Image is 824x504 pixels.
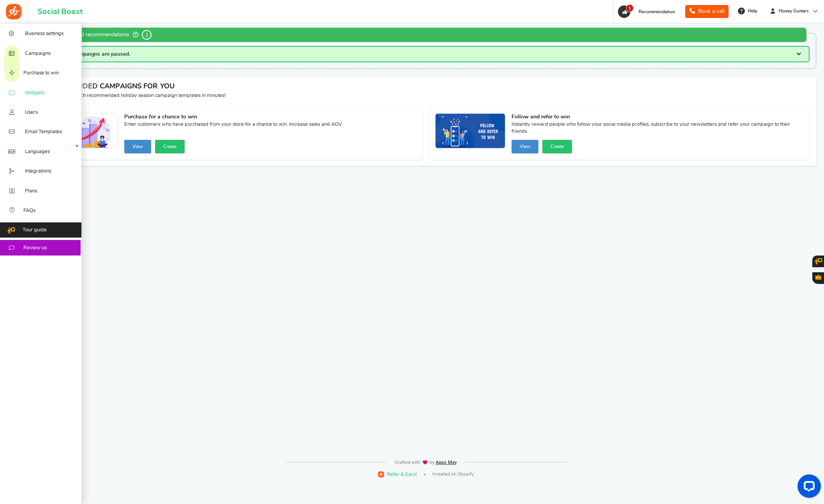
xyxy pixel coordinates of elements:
a: 1 Recommendation [617,5,679,18]
span: Widgets [25,90,44,97]
a: Help [735,5,761,17]
span: Email Templates [25,129,62,136]
span: Campaigns [25,50,51,57]
span: Installed on Shopify [432,471,474,478]
span: Purchase to win [23,70,59,77]
span: Instantly reward people who follow your social media profiles, subscribe to your newsletters and ... [512,121,804,137]
span: Enter customers who have purchased from your store for a chance to win. Increase sales and AOV [124,121,342,137]
button: View [124,140,151,153]
img: Social Boost [6,4,21,19]
strong: Follow and refer to win [512,113,804,121]
span: Tour guide [23,227,47,234]
span: Hoxey Guitars [776,8,812,14]
span: Gratisfaction [815,274,821,280]
span: Recommendation [639,9,675,14]
button: Create [155,140,185,153]
span: Users [25,109,38,116]
h4: RECOMMENDED CAMPAIGNS FOR YOU [42,83,810,91]
a: Refer & Earn! [378,471,417,478]
span: 1 [626,4,633,12]
h1: Social Boost [37,7,83,16]
em: New [76,145,78,147]
strong: Purchase for a chance to win [124,113,342,121]
img: Recommended Campaigns [436,114,505,149]
span: All campaigns are paused. [64,51,130,57]
button: Create [542,140,572,153]
a: Book a call [685,5,729,18]
button: Gratisfaction [812,272,824,284]
img: Recommended Campaigns [48,114,118,149]
span: Languages [25,148,50,155]
span: Plans [25,188,37,195]
iframe: LiveChat chat widget [791,471,824,504]
div: Personalized recommendations [42,28,806,42]
button: View [512,140,538,153]
span: Review us [23,245,47,252]
span: 1 [142,30,152,40]
span: Help [746,8,757,14]
span: Integrations [25,168,51,175]
span: | [424,474,425,475]
p: Preview and launch recommended holiday season campaign templates in minutes! [42,92,810,99]
span: Business settings [25,30,64,37]
img: img-footer.webp [394,460,457,465]
span: FAQs [23,207,35,214]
